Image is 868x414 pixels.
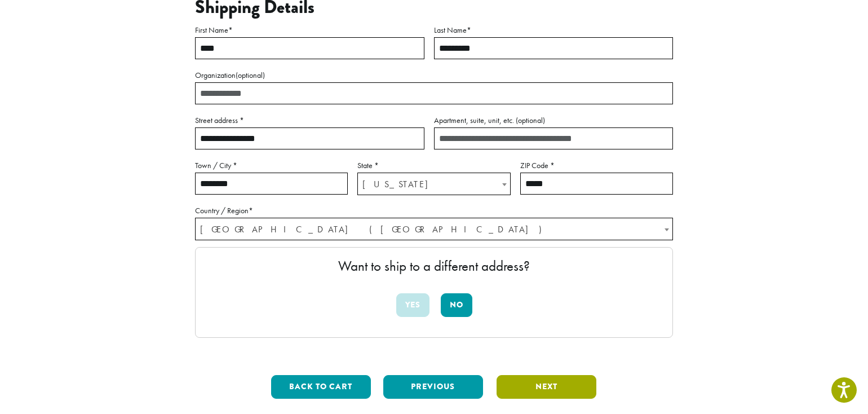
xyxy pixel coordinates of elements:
[357,158,510,173] label: State
[434,23,673,37] label: Last Name
[195,158,348,173] label: Town / City
[434,113,673,127] label: Apartment, suite, unit, etc.
[195,113,424,127] label: Street address
[520,158,673,173] label: ZIP Code
[236,70,265,80] span: (optional)
[497,375,596,399] button: Next
[207,259,661,273] p: Want to ship to a different address?
[358,173,510,195] span: Texas
[383,375,483,399] button: Previous
[357,173,510,195] span: State
[271,375,371,399] button: Back to cart
[516,115,545,125] span: (optional)
[441,293,472,317] button: No
[195,218,673,240] span: Country / Region
[195,23,424,37] label: First Name
[396,293,429,317] button: Yes
[196,218,672,240] span: United States (US)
